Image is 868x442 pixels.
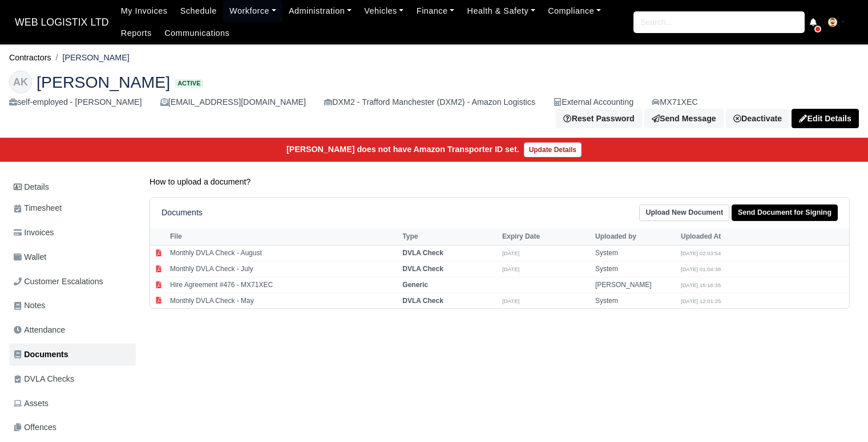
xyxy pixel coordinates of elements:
[633,11,805,33] input: Search...
[167,277,399,293] td: Hire Agreement #476 - MX71XEC
[554,96,633,109] div: External Accounting
[681,298,721,304] small: [DATE] 12:01:25
[14,275,103,288] span: Customer Escalations
[502,266,519,272] small: [DATE]
[9,246,136,268] a: Wallet
[502,298,519,304] small: [DATE]
[592,245,678,261] td: System
[652,96,698,109] a: MX71XEC
[9,11,115,34] a: WEB LOGISTIX LTD
[150,177,251,186] a: How to upload a document?
[639,204,729,221] a: Upload New Document
[678,228,764,245] th: Uploaded At
[9,368,136,390] a: DVLA Checks
[167,228,399,245] th: File
[592,261,678,277] td: System
[9,197,136,219] a: Timesheet
[9,271,136,293] a: Customer Escalations
[681,282,721,288] small: [DATE] 15:16:35
[9,71,32,93] div: AK
[9,416,136,439] a: Offences
[9,11,115,34] span: WEB LOGISTIX LTD
[556,109,641,128] button: Reset Password
[14,202,62,215] span: Timesheet
[732,204,838,221] a: Send Document for Signing
[115,22,158,44] a: Reports
[9,222,136,244] a: Invoices
[524,142,582,157] a: Update Details
[14,348,68,361] span: Documents
[14,397,49,410] span: Assets
[9,96,142,109] div: self-employed - [PERSON_NAME]
[160,96,306,109] div: [EMAIL_ADDRESS][DOMAIN_NAME]
[37,74,170,90] span: [PERSON_NAME]
[499,228,592,245] th: Expiry Date
[644,109,724,128] a: Send Message
[9,392,136,415] a: Assets
[399,228,499,245] th: Type
[14,299,45,312] span: Notes
[14,373,74,386] span: DVLA Checks
[792,109,859,128] a: Edit Details
[158,22,236,44] a: Communications
[402,265,443,273] strong: DVLA Check
[592,293,678,308] td: System
[9,53,51,62] a: Contractors
[14,251,46,264] span: Wallet
[1,62,867,138] div: Anas Khan
[167,293,399,308] td: Monthly DVLA Check - May
[167,245,399,261] td: Monthly DVLA Check - August
[167,261,399,277] td: Monthly DVLA Check - July
[9,177,136,198] a: Details
[14,324,65,337] span: Attendance
[681,266,721,272] small: [DATE] 01:04:38
[402,281,428,289] strong: Generic
[14,421,56,434] span: Offences
[14,226,54,239] span: Invoices
[9,343,136,366] a: Documents
[51,51,130,64] li: [PERSON_NAME]
[681,250,721,256] small: [DATE] 02:03:54
[9,319,136,341] a: Attendance
[726,109,789,128] a: Deactivate
[324,96,535,109] div: DXM2 - Trafford Manchester (DXM2) - Amazon Logistics
[402,249,443,257] strong: DVLA Check
[402,297,443,305] strong: DVLA Check
[592,228,678,245] th: Uploaded by
[162,208,203,218] h6: Documents
[592,277,678,293] td: [PERSON_NAME]
[502,250,519,256] small: [DATE]
[9,294,136,317] a: Notes
[175,79,203,88] span: Active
